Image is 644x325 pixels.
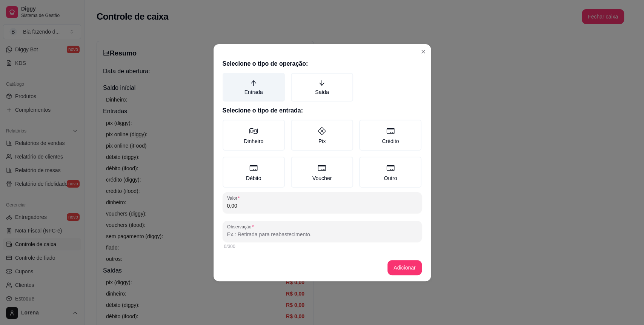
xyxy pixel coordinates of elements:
[250,80,257,86] span: arrow-up
[223,106,422,115] h2: Selecione o tipo de entrada:
[417,46,429,58] button: Close
[318,80,325,86] span: arrow-down
[359,157,421,188] label: Outro
[359,120,421,151] label: Crédito
[227,223,256,230] label: Observação
[223,157,285,188] label: Débito
[223,73,285,102] label: Entrada
[387,260,421,275] button: Adicionar
[223,120,285,151] label: Dinheiro
[223,59,422,68] h2: Selecione o tipo de operação:
[291,157,353,188] label: Voucher
[227,231,417,238] input: Observação
[227,202,417,209] input: Valor
[291,73,353,102] label: Saída
[291,120,353,151] label: Pix
[224,243,420,250] div: 0/300
[227,195,242,201] label: Valor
